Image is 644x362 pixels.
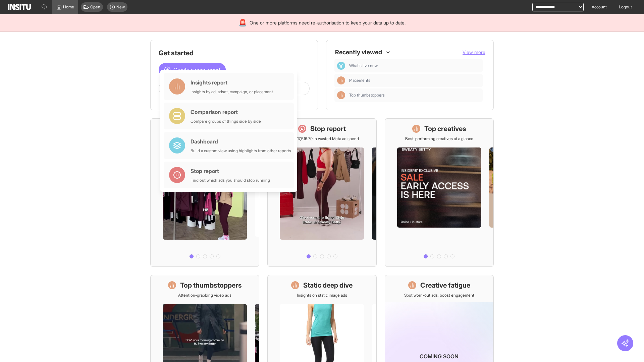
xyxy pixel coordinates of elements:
span: Placements [349,78,480,83]
p: Best-performing creatives at a glance [405,136,473,141]
button: View more [463,49,485,56]
a: What's live nowSee all active ads instantly [150,118,259,267]
div: 🚨 [238,18,247,27]
p: Insights on static image ads [297,293,347,298]
h1: Static deep dive [303,281,353,290]
span: Top thumbstoppers [349,93,385,98]
span: View more [463,49,485,55]
div: Comparison report [191,108,261,116]
span: Create a new report [173,66,220,74]
h1: Get started [159,48,310,58]
h1: Top creatives [424,124,466,133]
div: Insights report [191,78,273,86]
span: New [116,4,125,10]
div: Dashboard [337,62,345,70]
span: Placements [349,78,370,83]
div: Build a custom view using highlights from other reports [191,148,291,154]
div: Compare groups of things side by side [191,119,261,124]
div: Insights [337,91,345,99]
span: One or more platforms need re-authorisation to keep your data up to date. [250,19,406,26]
div: Find out which ads you should stop running [191,178,270,183]
div: Dashboard [191,137,291,145]
p: Attention-grabbing video ads [178,293,231,298]
span: Open [90,4,100,10]
div: Insights by ad, adset, campaign, or placement [191,89,273,95]
span: Top thumbstoppers [349,93,480,98]
div: Insights [337,76,345,84]
img: Logo [8,4,31,10]
span: What's live now [349,63,378,68]
a: Stop reportSave £17,516.79 in wasted Meta ad spend [267,118,376,267]
h1: Top thumbstoppers [180,281,242,290]
a: Top creativesBest-performing creatives at a glance [385,118,494,267]
h1: Stop report [310,124,346,133]
span: Home [63,4,74,10]
button: Create a new report [159,63,226,76]
div: Stop report [191,167,270,175]
span: What's live now [349,63,480,68]
p: Save £17,516.79 in wasted Meta ad spend [285,136,359,141]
